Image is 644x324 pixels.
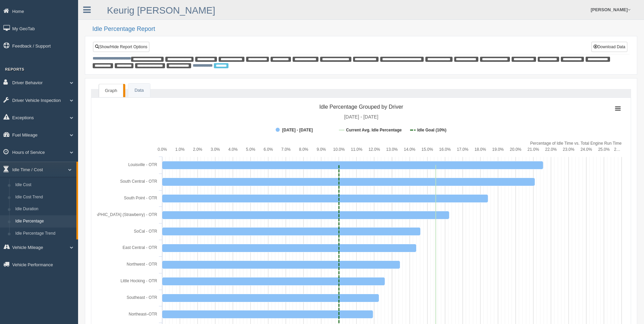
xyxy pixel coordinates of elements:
text: 2.0% [193,147,202,152]
text: 13.0% [386,147,398,152]
text: 8.0% [299,147,309,152]
text: 20.0% [510,147,521,152]
a: Idle Duration [12,203,76,215]
tspan: [GEOGRAPHIC_DATA] (Strawberry) - OTR [79,212,158,217]
a: Idle Percentage Trend [12,228,76,240]
tspan: Current Avg. Idle Percentage [346,128,402,132]
a: Idle Cost [12,179,76,191]
tspan: Idle Percentage Grouped by Driver [319,104,403,110]
tspan: [DATE] - [DATE] [282,128,313,132]
text: 18.0% [475,147,486,152]
tspan: Percentage of Idle Time vs. Total Engine Run Time [530,141,622,146]
text: 12.0% [368,147,380,152]
button: Download Data [591,42,627,52]
text: 24.0% [581,147,592,152]
a: Keurig [PERSON_NAME] [107,5,215,16]
text: 23.0% [563,147,574,152]
tspan: 2… [614,147,621,152]
text: 7.0% [281,147,291,152]
tspan: SoCal - OTR [134,229,157,234]
text: 4.0% [228,147,238,152]
tspan: Little Hocking - OTR [121,278,157,283]
tspan: South Point - OTR [124,196,157,200]
text: 6.0% [264,147,273,152]
text: Northeast–OTR [129,312,157,317]
a: Data [128,84,150,97]
tspan: Louisville - OTR [128,162,158,167]
text: 1.0% [175,147,185,152]
a: Idle Cost Trend [12,191,76,203]
h2: Idle Percentage Report [92,26,637,33]
text: 22.0% [545,147,557,152]
tspan: Northwest - OTR [127,262,157,267]
text: 17.0% [457,147,468,152]
tspan: Southeast - OTR [127,295,157,300]
text: 0.0% [158,147,167,152]
text: 25.0% [598,147,610,152]
text: 15.0% [422,147,433,152]
tspan: Idle Goal (10%) [417,128,446,132]
text: 11.0% [351,147,362,152]
a: Graph [99,84,123,97]
text: 19.0% [492,147,504,152]
text: 21.0% [528,147,539,152]
text: 16.0% [439,147,451,152]
text: 10.0% [333,147,345,152]
text: 9.0% [317,147,326,152]
text: 14.0% [404,147,416,152]
a: Show/Hide Report Options [93,42,149,52]
tspan: East Central - OTR [123,245,157,250]
text: 3.0% [210,147,220,152]
text: 5.0% [246,147,256,152]
tspan: South Central - OTR [120,179,158,184]
tspan: [DATE] - [DATE] [344,114,379,120]
a: Idle Percentage [12,215,76,228]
